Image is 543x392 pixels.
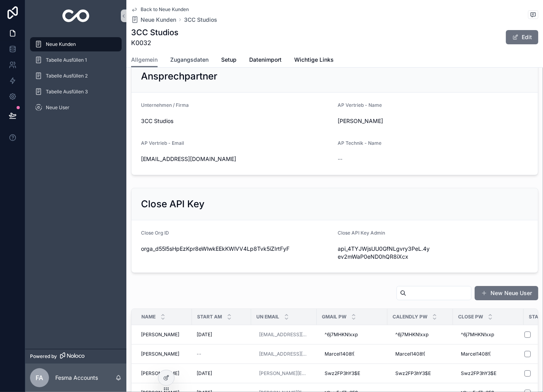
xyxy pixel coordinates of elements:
span: ^6j7MHKN!xxp [461,331,494,338]
a: Allgemein [131,53,158,68]
img: App logo [62,9,90,22]
span: api_4TYJWjsUU0GfNLgvry3PeL.4yev2mWaP0eND0hQR8iXcx [338,245,430,261]
a: [EMAIL_ADDRESS][DOMAIN_NAME] [256,328,312,341]
span: Calendly Pw [393,314,427,320]
a: Powered by [25,349,126,364]
span: Swz2FP3hY3$E [325,370,360,377]
span: ^6j7MHKN!xxp [395,331,428,338]
span: Neue User [46,104,70,111]
span: AP Vertrieb - Name [338,102,382,108]
span: Zugangsdaten [170,56,209,64]
a: ^6j7MHKN!xxp [392,328,448,341]
span: Allgemein [131,56,158,64]
span: [DATE] [197,370,212,377]
span: AP Technik - Name [338,140,382,146]
a: Back to Neue Kunden [131,6,189,13]
a: Neue Kunden [131,16,176,24]
span: ^6j7MHKN!xxp [325,331,358,338]
a: [PERSON_NAME] [141,370,187,377]
span: Neue Kunden [141,16,176,24]
a: [PERSON_NAME][EMAIL_ADDRESS][DOMAIN_NAME] [256,367,312,380]
span: -- [338,155,343,163]
a: Tabelle Ausfüllen 1 [30,53,122,67]
span: FA [36,373,43,383]
span: Swz2FP3hY3$E [395,370,431,377]
span: Neue Kunden [46,41,76,47]
a: Marcel1408!( [321,348,383,360]
span: UN Email [256,314,279,320]
span: K0032 [131,38,178,47]
h2: Close API Key [141,198,205,210]
a: [EMAIL_ADDRESS][DOMAIN_NAME] [259,331,309,338]
a: [DATE] [197,331,246,338]
a: Swz2FP3hY3$E [458,367,519,380]
span: Marcel1408!( [395,351,425,357]
span: orga_d55l5sHpEzKpr8eWlwkEEkKWlVV4Lp8Tvk5iZIrtFyF [141,245,332,253]
a: Datenimport [249,53,282,68]
span: Datenimport [249,56,282,64]
span: Setup [221,56,237,64]
a: Marcel1408!( [458,348,519,360]
a: ^6j7MHKN!xxp [458,328,519,341]
a: Setup [221,53,237,68]
span: Marcel1408!( [325,351,354,357]
a: [EMAIL_ADDRESS][DOMAIN_NAME] [259,351,309,357]
span: Name [141,314,156,320]
span: Tabelle Ausfüllen 2 [46,73,88,79]
a: -- [197,351,246,357]
span: [PERSON_NAME] [141,331,179,338]
a: Swz2FP3hY3$E [321,367,383,380]
span: Powered by [30,353,57,360]
a: [EMAIL_ADDRESS][DOMAIN_NAME] [256,348,312,360]
p: Fesma Accounts [55,374,98,382]
a: Swz2FP3hY3$E [392,367,448,380]
a: Zugangsdaten [170,53,209,68]
span: [PERSON_NAME] [338,117,430,125]
h1: 3CC Studios [131,27,178,38]
div: scrollable content [25,32,126,125]
span: Start am [197,314,222,320]
button: New Neue User [475,286,538,300]
a: [DATE] [197,370,246,377]
span: Wichtige Links [294,56,334,64]
span: Marcel1408!( [461,351,490,357]
span: [EMAIL_ADDRESS][DOMAIN_NAME] [141,155,332,163]
span: [PERSON_NAME] [141,370,179,377]
a: Tabelle Ausfüllen 3 [30,85,122,99]
h2: Ansprechpartner [141,70,217,83]
span: AP Vertrieb - Email [141,140,184,146]
a: ^6j7MHKN!xxp [321,328,383,341]
span: Tabelle Ausfüllen 1 [46,57,87,63]
a: Wichtige Links [294,53,334,68]
span: Tabelle Ausfüllen 3 [46,89,88,95]
a: [PERSON_NAME] [141,331,187,338]
span: Close API Key Admin [338,230,385,236]
a: Neue User [30,100,122,115]
a: [PERSON_NAME][EMAIL_ADDRESS][DOMAIN_NAME] [259,370,309,377]
span: Close Pw [458,314,483,320]
span: -- [197,351,201,357]
span: Swz2FP3hY3$E [461,370,496,377]
span: Close Org ID [141,230,169,236]
a: [PERSON_NAME] [141,351,187,357]
span: Gmail Pw [322,314,346,320]
span: Back to Neue Kunden [141,6,189,13]
span: [DATE] [197,331,212,338]
a: Marcel1408!( [392,348,448,360]
button: Edit [506,30,538,44]
span: [PERSON_NAME] [141,351,179,357]
a: Tabelle Ausfüllen 2 [30,69,122,83]
a: 3CC Studios [184,16,217,24]
span: 3CC Studios [141,117,332,125]
a: Neue Kunden [30,37,122,51]
span: Unternehmen / Firma [141,102,189,108]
